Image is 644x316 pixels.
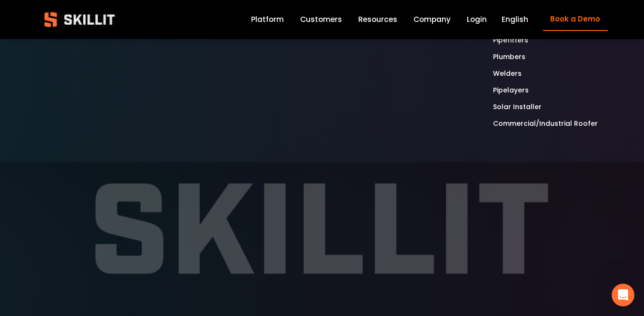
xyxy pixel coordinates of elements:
a: Login [467,13,487,26]
a: Company [413,13,451,26]
a: Heavy Equipment Operators [493,1,592,12]
a: Customers [300,13,342,26]
a: Pipelayers [493,85,529,96]
a: Commercial/Industrial Roofer [493,118,598,129]
a: Plumbers [493,51,525,62]
a: Welders [493,68,522,79]
span: English [502,14,528,25]
iframe: Intercom live chat [612,284,634,306]
div: language picker [502,13,528,26]
a: Solar Installer [493,102,542,112]
a: Platform [251,13,284,26]
img: Skillit [36,5,123,34]
a: Book a Demo [543,8,608,31]
a: folder dropdown [358,13,397,26]
a: Pipefitters [493,35,528,46]
span: Resources [358,14,397,25]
